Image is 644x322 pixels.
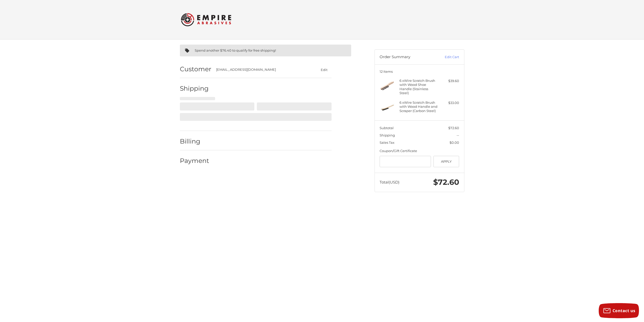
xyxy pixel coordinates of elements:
div: $39.60 [439,79,459,84]
span: $0.00 [450,140,459,145]
a: Edit Cart [434,55,459,60]
h3: Order Summary [380,55,434,60]
h4: 6 x Wire Scratch Brush with Wood Shoe Handle (Stainless Steel) [399,79,438,95]
button: Contact us [599,303,639,318]
h3: 12 Items [380,69,459,74]
span: -- [457,133,459,137]
span: $72.60 [448,126,459,130]
h2: Payment [180,157,209,165]
div: $33.00 [439,100,459,105]
span: Contact us [613,308,635,313]
h4: 6 x Wire Scratch Brush with Wood Handle and Scraper (Carbon Steel) [399,100,438,113]
span: Sales Tax [380,140,394,145]
span: Total (USD) [380,180,399,185]
h2: Customer [180,65,211,73]
h2: Billing [180,137,209,145]
h2: Shipping [180,85,209,92]
button: Apply [433,156,459,167]
span: Shipping [380,133,395,137]
div: Coupon/Gift Certificate [380,149,459,154]
span: Subtotal [380,126,394,130]
button: Edit [317,66,332,73]
img: Empire Abrasives [181,10,231,29]
span: Spend another $76.40 to qualify for free shipping! [195,48,276,52]
div: [EMAIL_ADDRESS][DOMAIN_NAME] [216,67,307,72]
input: Gift Certificate or Coupon Code [380,156,431,167]
span: $72.60 [433,177,459,187]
